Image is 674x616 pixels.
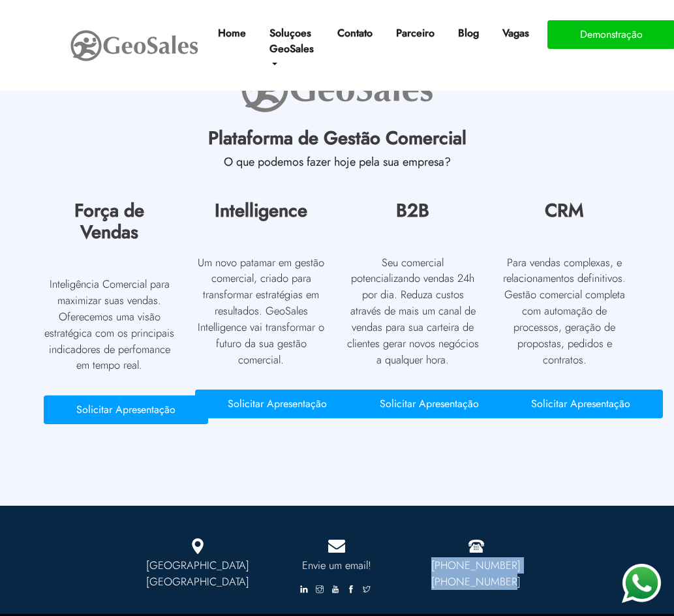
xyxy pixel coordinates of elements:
[192,538,204,554] img: Marcador
[44,276,176,373] p: Inteligência Comercial para maximizar suas vendas. Oferecemos uma visão estratégica com os princ...
[138,557,258,590] p: [GEOGRAPHIC_DATA] [GEOGRAPHIC_DATA]
[347,390,512,418] button: Solicitar Apresentação
[497,20,534,46] a: Vagas
[195,200,328,228] h2: Intelligence
[195,254,328,368] p: Um novo patamar em gestão comercial, criado para transformar estratégias em resultados. GeoSales ...
[44,200,176,250] h2: Força de Vendas
[34,155,641,176] h3: O que podemos fazer hoje pela sua empresa?
[498,200,631,228] h2: CRM
[347,254,480,368] p: Seu comercial potencializando vendas 24h por dia. Reduza custos através de mais um canal de venda...
[498,254,631,368] p: Para vendas complexas, e relacionamentos definitivos. Gestão comercial completa com automação de ...
[328,538,345,554] img: Mail
[264,20,319,78] a: Soluçoes GeoSales
[69,27,200,64] img: GeoSales
[332,20,378,46] a: Contato
[44,395,208,424] button: Solicitar Apresentação
[453,20,484,46] a: Blog
[277,557,397,574] a: Envie um email!
[431,557,521,573] a: [PHONE_NUMBER]
[431,574,521,589] a: [PHONE_NUMBER]
[468,538,485,554] img: Fone
[391,20,440,46] a: Parceiro
[347,200,480,228] h2: B2B
[622,564,661,603] img: WhatsApp
[213,20,251,46] a: Home
[195,390,360,418] button: Solicitar Apresentação
[498,390,663,418] button: Solicitar Apresentação
[34,127,641,156] h2: Plataforma de Gestão Comercial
